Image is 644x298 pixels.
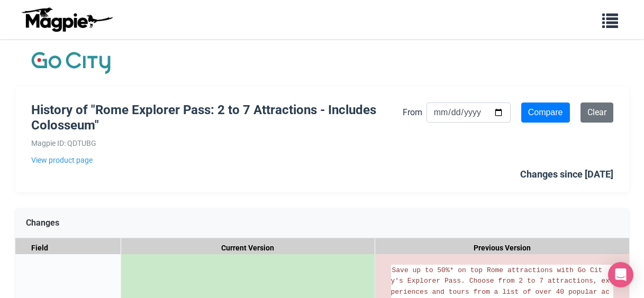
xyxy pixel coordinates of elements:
[31,103,403,133] h1: History of "Rome Explorer Pass: 2 to 7 Attractions - Includes Colosseum"
[580,103,613,123] a: Clear
[521,103,570,123] input: Compare
[375,238,629,258] div: Previous Version
[608,262,633,287] div: Open Intercom Messenger
[31,154,403,166] a: View product page
[31,137,403,149] div: Magpie ID: QDTUBG
[15,238,121,258] div: Field
[121,238,375,258] div: Current Version
[31,50,111,76] img: Company Logo
[19,7,114,32] img: logo-ab69f6fb50320c5b225c76a69d11143b.png
[403,106,422,119] label: From
[520,167,613,182] div: Changes since [DATE]
[15,208,629,238] div: Changes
